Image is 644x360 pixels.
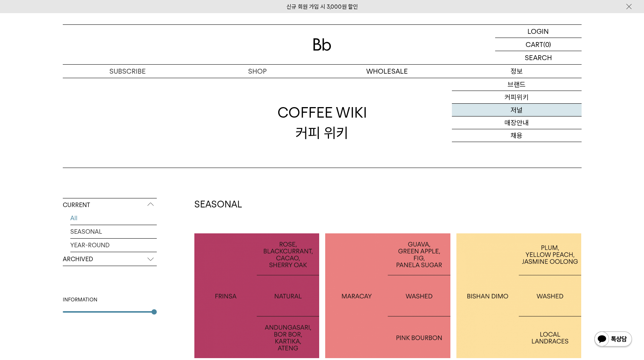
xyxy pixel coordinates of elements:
p: (0) [543,38,551,51]
a: CART (0) [495,38,582,51]
p: LOGIN [527,25,549,38]
a: SUBSCRIBE [63,65,192,78]
a: 매장안내 [452,116,582,129]
div: 커피 위키 [277,103,367,142]
a: 브랜드 [452,78,582,91]
img: 로고 [313,38,331,51]
p: CART [526,38,543,51]
p: WHOLESALE [322,65,452,78]
p: 정보 [452,65,582,78]
img: 카카오톡 채널 1:1 채팅 버튼 [594,331,633,349]
a: SHOP [192,65,322,78]
a: 콜롬비아 마라카이COLOMBIA MARACAY [325,233,450,358]
a: 저널 [452,104,582,116]
a: All [70,212,157,225]
p: SEARCH [525,51,552,64]
a: SEASONAL [70,225,157,238]
a: 채용 [452,129,582,142]
a: 인도네시아 프린자 내추럴INDONESIA FRINSA NATURAL [194,233,320,358]
a: YEAR-ROUND [70,239,157,252]
p: ARCHIVED [63,253,157,266]
a: LOGIN [495,25,582,38]
a: 에티오피아 비샨 디모ETHIOPIA BISHAN DIMO [456,233,582,358]
h2: SEASONAL [194,198,582,211]
div: INFORMATION [63,296,157,304]
p: CURRENT [63,198,157,212]
a: 커피위키 [452,91,582,104]
span: COFFEE WIKI [277,103,367,123]
a: 신규 회원 가입 시 3,000원 할인 [286,3,358,10]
